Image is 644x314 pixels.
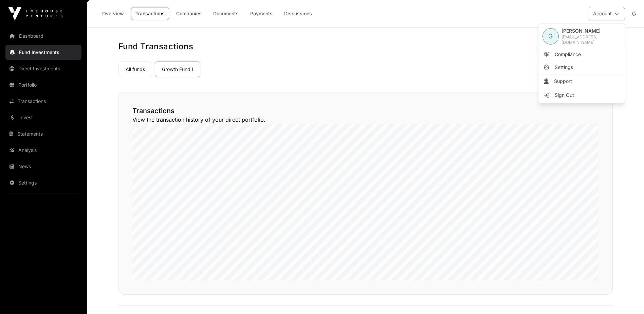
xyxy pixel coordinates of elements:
[589,7,625,20] button: Account
[5,126,81,141] a: Statements
[118,62,152,77] a: All funds
[540,48,623,60] a: Compliance
[610,281,644,314] iframe: Chat Widget
[118,41,613,52] h1: Fund Transactions
[555,51,581,58] span: Compliance
[5,159,81,174] a: News
[172,7,206,20] a: Companies
[132,106,599,116] h2: Transactions
[555,92,574,99] span: Sign Out
[555,64,573,71] span: Settings
[562,28,621,34] span: [PERSON_NAME]
[131,7,169,20] a: Transactions
[280,7,316,20] a: Discussions
[5,45,81,60] a: Fund Investments
[5,77,81,92] a: Portfolio
[540,89,623,101] li: Sign Out
[5,29,81,43] a: Dashboard
[5,110,81,125] a: Invest
[98,7,128,20] a: Overview
[209,7,243,20] a: Documents
[562,34,621,45] span: [EMAIL_ADDRESS][DOMAIN_NAME]
[155,62,200,77] a: Growth Fund I
[132,116,599,124] p: View the transaction history of your direct portfolio.
[540,75,623,87] li: Support
[5,175,81,190] a: Settings
[548,32,553,41] span: G
[5,143,81,158] a: Analysis
[5,94,81,109] a: Transactions
[554,78,572,85] span: Support
[5,61,81,76] a: Direct Investments
[540,61,623,73] a: Settings
[8,7,62,20] img: Icehouse Ventures Logo
[246,7,277,20] a: Payments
